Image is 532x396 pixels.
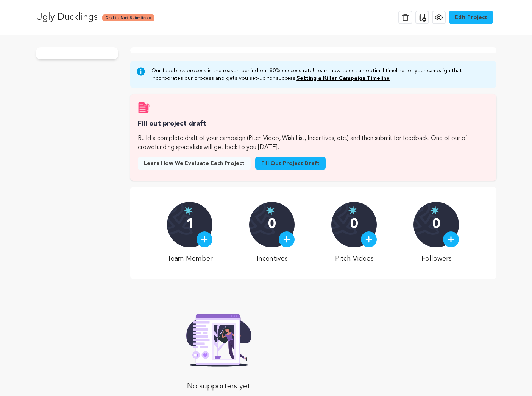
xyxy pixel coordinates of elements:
[102,14,154,21] span: Draft - Not Submitted
[413,253,459,264] p: Followers
[432,217,440,232] p: 0
[180,309,257,367] img: Seed&Spark Rafiki Image
[255,157,326,170] a: Fill out project draft
[151,67,490,82] p: Our feedback process is the reason behind our 80% success rate! Learn how to set an optimal timel...
[331,253,377,264] p: Pitch Videos
[138,157,251,170] a: Learn how we evaluate each project
[127,379,310,394] p: No supporters yet
[249,253,295,264] p: Incentives
[268,217,276,232] p: 0
[138,118,488,129] h3: Fill out project draft
[167,253,213,264] p: Team Member
[186,217,194,232] p: 1
[449,11,493,24] a: Edit Project
[448,236,454,243] img: plus.svg
[365,236,372,243] img: plus.svg
[283,236,290,243] img: plus.svg
[144,160,245,167] span: Learn how we evaluate each project
[36,11,98,24] p: Ugly Ducklings
[201,236,208,243] img: plus.svg
[350,217,358,232] p: 0
[138,134,488,152] p: Build a complete draft of your campaign (Pitch Video, Wish List, Incentives, etc.) and then submi...
[296,76,390,81] a: Setting a Killer Campaign Timeline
